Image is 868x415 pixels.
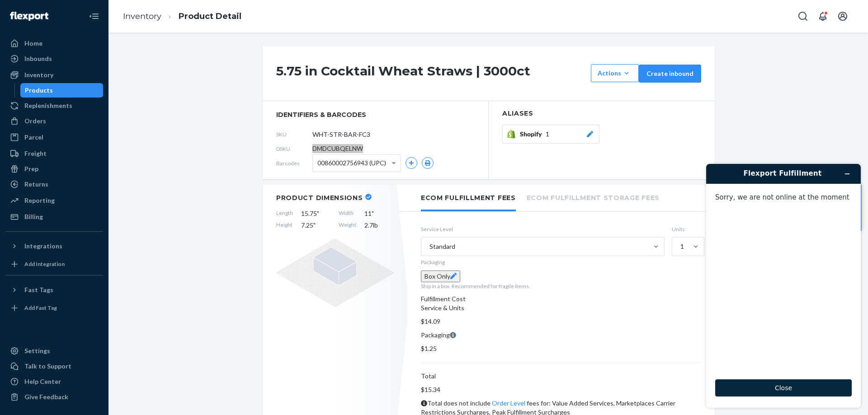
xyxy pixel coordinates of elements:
input: Standard [429,242,429,251]
a: Orders [5,114,103,128]
div: Help Center [24,377,61,386]
span: Height [276,221,293,230]
div: Add Fast Tag [24,304,57,312]
a: Help Center [5,374,103,389]
span: 15.75 [301,209,330,218]
span: 2.7 lb [364,221,394,230]
span: DSKU [276,145,312,153]
div: Fulfillment Cost [421,294,701,303]
div: Standard [429,242,455,251]
button: Close Navigation [85,7,103,25]
li: Ecom Fulfillment Storage Fees [527,185,660,210]
button: Box Only [421,270,460,282]
span: " [317,210,319,217]
span: Length [276,209,293,218]
span: Shopify [520,130,546,139]
button: Open account menu [834,7,852,25]
a: Product Detail [179,11,241,21]
div: Billing [24,212,43,221]
label: Service Level [421,225,665,233]
a: Inventory [5,68,103,82]
a: Parcel [5,130,103,145]
a: Order Level [492,399,525,407]
a: Home [5,36,103,51]
div: Parcel [24,133,43,142]
span: DMDCUBQELNW [312,144,363,153]
span: Width [339,209,356,218]
p: Ship in a box. Recommended for fragile items. [421,282,701,290]
div: Replenishments [24,101,72,110]
div: Home [24,39,42,48]
a: Replenishments [5,98,103,113]
h2: Aliases [502,110,701,117]
h1: 5.75 in Cocktail Wheat Straws | 3000ct [276,64,586,83]
button: Open Search Box [794,7,812,25]
h2: Product Dimensions [276,194,363,202]
span: Weight [339,221,356,230]
p: Service & Units [421,303,701,312]
span: " [313,221,316,229]
span: 1 [546,130,549,139]
p: $15.34 [421,385,701,394]
div: Orders [24,117,46,126]
div: Inventory [24,70,53,79]
div: Prep [24,164,38,173]
a: Billing [5,210,103,224]
button: Give Feedback [5,390,103,404]
li: Ecom Fulfillment Fees [421,185,516,211]
p: Packaging [421,258,701,266]
div: Talk to Support [24,362,71,371]
div: Inbounds [24,54,52,63]
p: $14.09 [421,317,701,326]
a: Add Integration [5,257,103,271]
ol: breadcrumbs [116,3,249,30]
div: Returns [24,180,48,189]
div: Give Feedback [24,392,68,401]
div: Products [25,86,53,95]
p: $1.25 [421,344,701,353]
div: Add Integration [24,260,65,268]
button: Actions [591,64,639,82]
a: Reporting [5,193,103,208]
input: 1 [679,242,680,251]
span: Barcodes [276,159,312,167]
a: Products [20,83,104,98]
div: Settings [24,346,50,355]
button: Shopify1 [502,125,599,144]
span: Support [18,6,51,14]
div: Integrations [24,242,62,251]
div: Reporting [24,196,55,205]
a: Settings [5,344,103,358]
p: Packaging [421,331,701,340]
button: Fast Tags [5,283,103,297]
iframe: Find more information here [699,157,868,415]
a: Inbounds [5,51,103,66]
button: Create inbound [639,65,701,83]
a: Returns [5,177,103,191]
label: Units [672,225,701,233]
img: Flexport logo [10,12,48,21]
p: Total [421,372,701,381]
div: Actions [598,69,632,78]
div: Fast Tags [24,285,53,294]
span: 11 [364,209,394,218]
a: Freight [5,146,103,161]
span: identifiers & barcodes [276,110,475,119]
a: Inventory [123,11,161,21]
a: Add Fast Tag [5,301,103,315]
div: Freight [24,149,47,158]
span: 00860002756943 (UPC) [317,155,386,171]
span: 7.25 [301,221,330,230]
button: Talk to Support [5,359,103,373]
a: Prep [5,162,103,176]
button: Integrations [5,239,103,253]
div: 1 [680,242,684,251]
span: SKU [276,131,312,138]
button: Open notifications [814,7,832,25]
span: " [372,210,374,217]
